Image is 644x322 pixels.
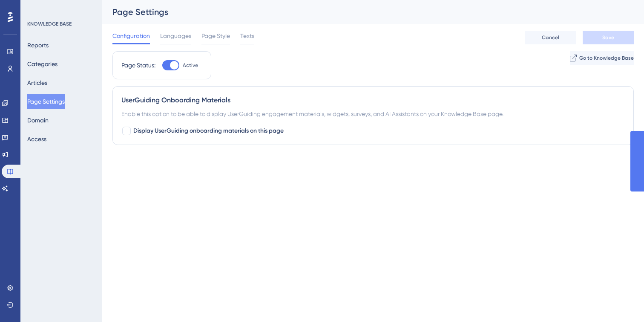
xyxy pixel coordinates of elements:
span: Active [183,62,198,69]
span: Display UserGuiding onboarding materials on this page [133,126,284,136]
div: KNOWLEDGE BASE [27,20,72,27]
span: Configuration [112,31,150,41]
button: Access [27,131,46,147]
button: Save [583,31,634,44]
button: Categories [27,56,57,72]
button: Reports [27,38,49,53]
span: Cancel [542,34,559,41]
button: Cancel [525,31,576,44]
span: Texts [240,31,254,41]
div: Page Status: [121,60,155,70]
span: Save [602,34,614,41]
div: Page Settings [112,6,612,18]
button: Go to Knowledge Base [570,51,634,65]
span: Languages [160,31,191,41]
div: UserGuiding Onboarding Materials [121,95,625,105]
button: Domain [27,113,49,128]
iframe: UserGuiding AI Assistant Launcher [608,288,634,314]
div: Enable this option to be able to display UserGuiding engagement materials, widgets, surveys, and ... [121,109,625,119]
span: Go to Knowledge Base [579,55,634,61]
span: Page Style [201,31,230,41]
button: Articles [27,75,47,90]
button: Page Settings [27,94,65,109]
